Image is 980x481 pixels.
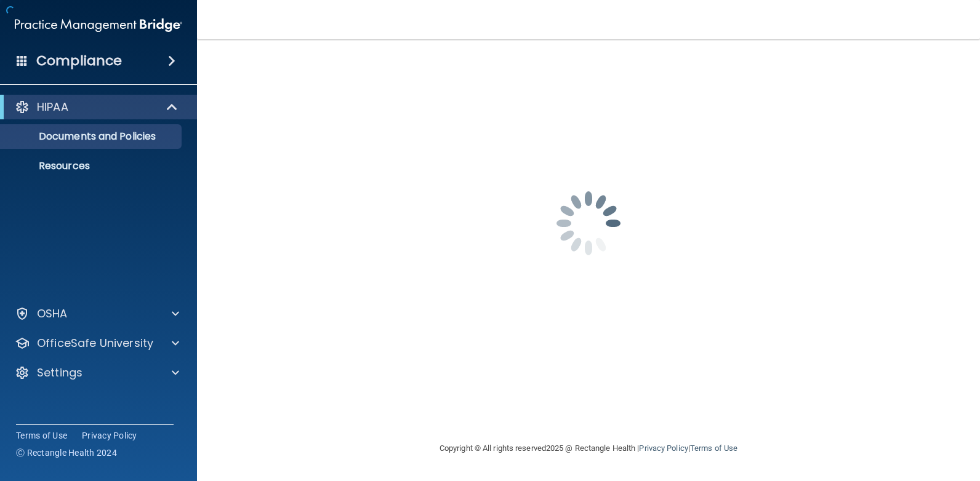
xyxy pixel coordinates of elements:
p: HIPAA [37,100,68,114]
p: Resources [8,160,176,172]
span: Ⓒ Rectangle Health 2024 [16,447,117,459]
a: OSHA [15,306,179,321]
a: Settings [15,365,179,380]
div: Copyright © All rights reserved 2025 @ Rectangle Health | | [364,429,813,468]
p: OSHA [37,306,68,321]
a: OfficeSafe University [15,336,179,351]
p: OfficeSafe University [37,336,153,351]
img: PMB logo [15,13,182,38]
p: Settings [37,365,82,380]
a: Terms of Use [690,443,737,453]
a: Terms of Use [16,429,67,442]
p: Documents and Policies [8,130,176,143]
a: Privacy Policy [639,443,688,453]
a: Privacy Policy [82,429,137,442]
a: HIPAA [15,100,179,114]
img: spinner.e123f6fc.gif [527,162,650,285]
h4: Compliance [36,52,122,70]
iframe: Drift Widget Chat Controller [767,394,965,443]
